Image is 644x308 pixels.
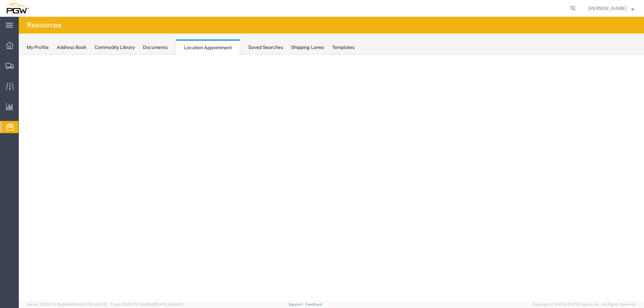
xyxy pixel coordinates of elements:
[19,55,644,301] iframe: FS Legacy Container
[95,44,135,51] div: Commodity Library
[533,302,636,307] span: Copyright © [DATE]-[DATE] Agistix Inc., All Rights Reserved
[27,17,61,34] h4: Resources
[155,302,183,306] span: [DATE] 08:44:20
[5,3,29,13] img: logo
[27,302,107,306] span: Server: 2025.17.0-16a969492de
[110,302,183,306] span: Client: 2025.17.0-5dd568f
[81,302,107,306] span: [DATE] 09:51:12
[291,44,324,51] div: Shipping Lanes
[588,5,627,12] span: Phillip Thornton
[305,302,322,306] a: Feedback
[248,44,283,51] div: Saved Searches
[588,4,635,12] button: [PERSON_NAME]
[288,302,305,306] a: Support
[332,44,355,51] div: Templates
[27,44,49,51] div: My Profile
[143,44,168,51] div: Documents
[57,44,87,51] div: Address Book
[176,40,240,55] div: Location Appointment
